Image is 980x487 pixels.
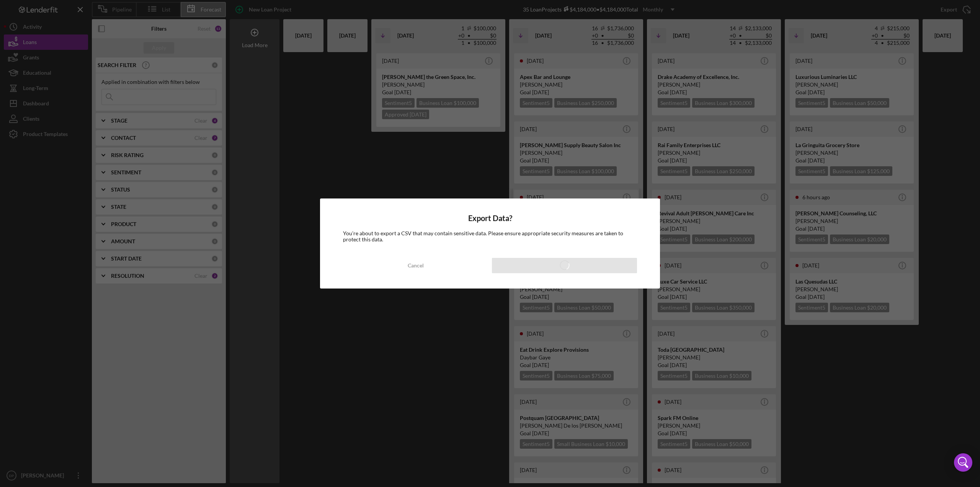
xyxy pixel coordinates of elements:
button: Cancel [343,258,488,273]
div: Cancel [408,258,424,273]
h4: Export Data? [343,214,637,223]
div: Open Intercom Messenger [954,453,972,472]
button: Export [492,258,637,273]
div: You're about to export a CSV that may contain sensitive data. Please ensure appropriate security ... [343,230,637,243]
